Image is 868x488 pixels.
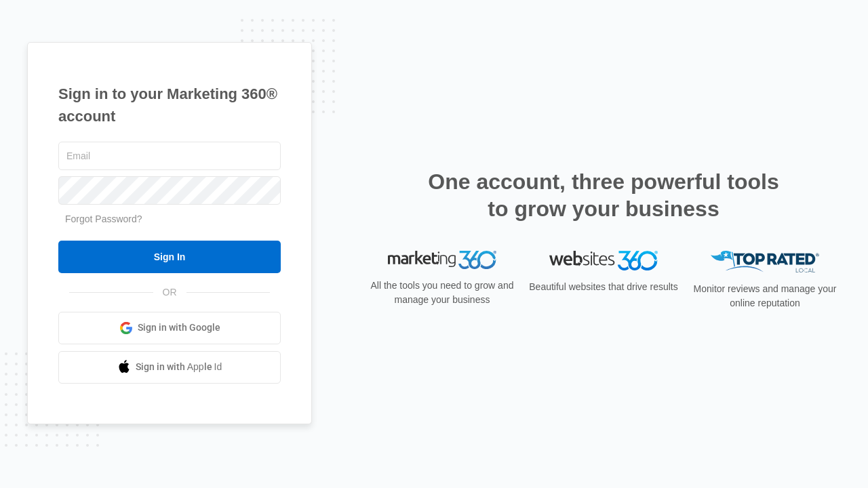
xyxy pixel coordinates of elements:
[424,168,783,222] h2: One account, three powerful tools to grow your business
[58,142,281,170] input: Email
[711,251,819,273] img: Top Rated Local
[58,312,281,344] a: Sign in with Google
[58,351,281,384] a: Sign in with Apple Id
[153,285,186,300] span: OR
[58,241,281,273] input: Sign In
[138,321,220,335] span: Sign in with Google
[528,280,679,294] p: Beautiful websites that drive results
[366,279,518,307] p: All the tools you need to grow and manage your business
[58,83,281,127] h1: Sign in to your Marketing 360® account
[136,360,222,374] span: Sign in with Apple Id
[689,282,841,310] p: Monitor reviews and manage your online reputation
[65,213,142,224] a: Forgot Password?
[388,251,496,270] img: Marketing 360
[549,251,658,270] img: Websites 360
